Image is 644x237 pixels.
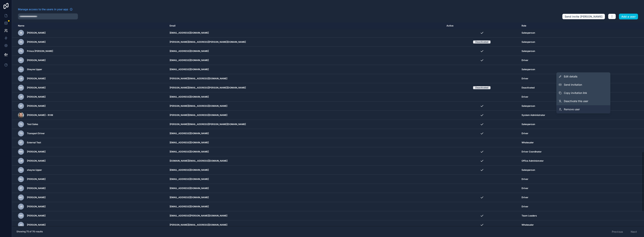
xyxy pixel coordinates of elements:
[167,129,444,138] td: [EMAIL_ADDRESS][DOMAIN_NAME]
[522,50,535,53] span: Salesperson
[27,123,38,126] span: Test Sales
[562,14,605,20] button: Send invite [PERSON_NAME]
[18,7,68,11] span: Manage access to the users in your app
[167,120,444,129] td: [PERSON_NAME][EMAIL_ADDRESS][PERSON_NAME][DOMAIN_NAME]
[556,81,610,89] button: Send invitation
[167,56,444,65] td: [EMAIL_ADDRESS][DOMAIN_NAME]
[27,86,45,89] span: [PERSON_NAME]
[27,68,42,71] span: Shayne Upper
[522,59,528,62] span: Driver
[167,138,444,147] td: [EMAIL_ADDRESS][DOMAIN_NAME]
[167,220,444,230] td: [PERSON_NAME][EMAIL_ADDRESS][DOMAIN_NAME]
[27,95,45,98] span: [PERSON_NAME]
[167,156,444,166] td: [DOMAIN_NAME][EMAIL_ADDRESS][DOMAIN_NAME]
[522,105,535,107] span: Salesperson
[12,22,644,226] div: scrollable content
[556,105,610,113] a: Remove user
[522,40,535,43] span: Salesperson
[444,22,519,29] th: Active
[522,223,534,226] span: Wholesaler
[16,230,43,233] span: Showing 75 of 76 results
[19,196,23,199] span: MC
[20,205,22,208] span: JB
[556,97,610,105] a: Deactivate this user
[475,40,488,43] div: Deactivated
[556,89,610,97] button: Copy invitation link
[27,169,42,171] span: shayne Upper
[564,83,582,87] span: Send invitation
[27,187,45,190] span: [PERSON_NAME]
[167,166,444,175] td: [EMAIL_ADDRESS][DOMAIN_NAME]
[167,202,444,211] td: [EMAIL_ADDRESS][DOMAIN_NAME]
[522,196,528,199] span: Driver
[19,178,23,181] span: MJ
[27,196,45,199] span: [PERSON_NAME]
[27,59,45,62] span: [PERSON_NAME]
[522,214,537,217] span: Team Leaders
[27,178,45,181] span: [PERSON_NAME]
[19,159,23,162] span: LM
[27,132,45,135] span: Transport Driver
[19,150,23,153] span: MA
[19,68,23,71] span: SU
[20,141,22,144] span: ET
[19,59,23,62] span: RC
[167,147,444,156] td: [EMAIL_ADDRESS][DOMAIN_NAME]
[19,86,23,89] span: ME
[522,31,535,34] span: Salesperson
[522,150,542,153] span: Driver Coordinator
[18,7,73,11] a: Manage access to the users in your app
[20,77,22,80] span: JB
[167,184,444,193] td: [EMAIL_ADDRESS][DOMAIN_NAME]
[522,114,545,117] span: System Administrator
[167,22,444,29] th: Email
[167,83,444,92] td: [PERSON_NAME][EMAIL_ADDRESS][PERSON_NAME][DOMAIN_NAME]
[27,105,45,107] span: [PERSON_NAME]
[27,77,45,80] span: [PERSON_NAME]
[27,114,53,117] span: [PERSON_NAME] - RVM
[27,205,45,208] span: [PERSON_NAME]
[564,99,588,103] span: Deactivate this user
[522,205,528,208] span: Driver
[522,159,544,162] span: Office Administrator
[19,123,22,126] span: TS
[19,169,23,171] span: sU
[167,111,444,120] td: [PERSON_NAME][EMAIL_ADDRESS][DOMAIN_NAME]
[27,214,45,217] span: [PERSON_NAME]
[522,86,534,89] span: Deactivated
[519,22,616,29] th: Role
[27,159,45,162] span: [PERSON_NAME]
[522,178,528,181] span: Driver
[20,40,22,43] span: ES
[20,31,22,34] span: IB
[167,38,444,47] td: [PERSON_NAME][EMAIL_ADDRESS][PERSON_NAME][DOMAIN_NAME]
[522,187,528,190] span: Driver
[522,169,535,171] span: Salesperson
[167,28,444,38] td: [EMAIL_ADDRESS][DOMAIN_NAME]
[19,223,22,226] span: JG
[564,75,577,78] span: Edit details
[167,47,444,56] td: [EMAIL_ADDRESS][DOMAIN_NAME]
[522,141,534,144] span: Wholesaler
[27,141,41,144] span: External Test
[167,92,444,102] td: [EMAIL_ADDRESS][DOMAIN_NAME]
[20,105,22,107] span: SF
[20,187,22,190] span: BT
[19,132,23,135] span: TD
[27,40,45,43] span: [PERSON_NAME]
[619,14,638,20] button: Add a user
[27,50,53,53] span: Prince [PERSON_NAME]
[522,68,535,71] span: Salesperson
[522,95,528,98] span: Driver
[167,65,444,74] td: [EMAIL_ADDRESS][DOMAIN_NAME]
[27,31,45,34] span: [PERSON_NAME]
[167,211,444,220] td: [EMAIL_ADDRESS][PERSON_NAME][DOMAIN_NAME]
[564,107,580,111] span: Remove user
[556,72,610,81] a: Edit details
[167,102,444,111] td: [PERSON_NAME][EMAIL_ADDRESS][DOMAIN_NAME]
[475,86,488,89] div: Deactivated
[167,74,444,83] td: [PERSON_NAME][EMAIL_ADDRESS][DOMAIN_NAME]
[522,77,528,80] span: Driver
[27,150,45,153] span: [PERSON_NAME]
